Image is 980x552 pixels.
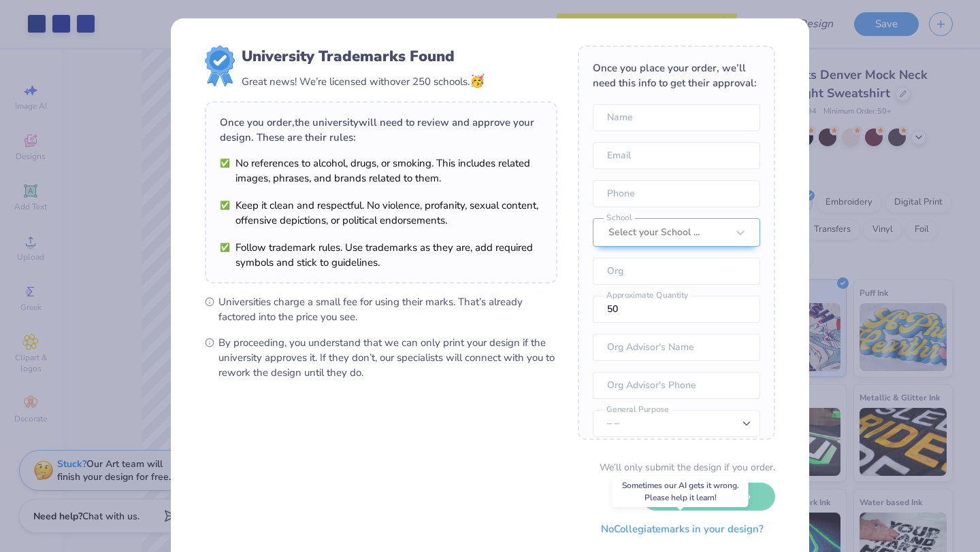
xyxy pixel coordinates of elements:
[470,73,485,89] span: 🥳
[593,258,760,285] input: Org
[589,515,775,543] button: NoCollegiatemarks in your design?
[593,296,760,323] input: Approximate Quantity
[593,104,760,131] input: Name
[593,334,760,361] input: Org Advisor's Name
[205,46,235,86] img: license-marks-badge.png
[593,142,760,169] input: Email
[220,115,542,145] div: Once you order, the university will need to review and approve your design. These are their rules:
[220,156,542,186] li: No references to alcohol, drugs, or smoking. This includes related images, phrases, and brands re...
[593,61,760,90] div: Once you place your order, we’ll need this info to get their approval:
[220,198,542,228] li: Keep it clean and respectful. No violence, profanity, sexual content, offensive depictions, or po...
[600,460,775,475] div: We’ll only submit the design if you order.
[218,294,557,324] span: Universities charge a small fee for using their marks. That’s already factored into the price you...
[242,46,485,67] div: University Trademarks Found
[242,72,485,90] div: Great news! We’re licensed with over 250 schools.
[593,180,760,207] input: Phone
[218,335,557,380] span: By proceeding, you understand that we can only print your design if the university approves it. I...
[220,240,542,270] li: Follow trademark rules. Use trademarks as they are, add required symbols and stick to guidelines.
[593,372,760,399] input: Org Advisor's Phone
[612,476,749,507] div: Sometimes our AI gets it wrong. Please help it learn!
